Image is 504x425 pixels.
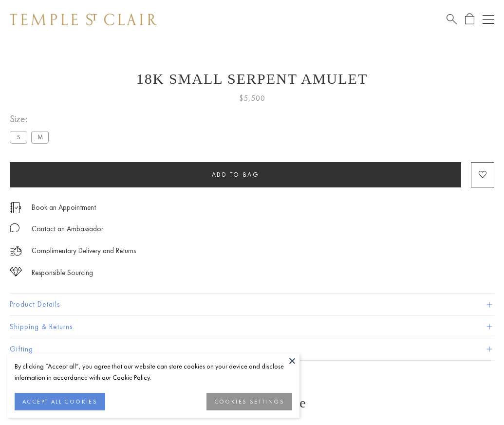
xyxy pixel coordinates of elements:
[32,245,136,257] p: Complimentary Delivery and Returns
[31,131,49,143] label: M
[15,361,292,383] div: By clicking “Accept all”, you agree that our website can store cookies on your device and disclos...
[10,71,494,87] h1: 18K Small Serpent Amulet
[15,393,105,410] button: ACCEPT ALL COOKIES
[10,316,494,338] button: Shipping & Returns
[10,14,157,25] img: Temple St. Clair
[32,223,103,235] div: Contact an Ambassador
[10,223,19,233] img: MessageIcon-01_2.svg
[10,111,53,127] span: Size:
[447,13,457,25] a: Search
[10,338,494,360] button: Gifting
[32,202,96,213] a: Book an Appointment
[10,267,22,277] img: icon_sourcing.svg
[10,202,21,213] img: icon_appointment.svg
[10,131,27,143] label: S
[32,267,93,279] div: Responsible Sourcing
[206,393,292,410] button: COOKIES SETTINGS
[212,170,260,179] span: Add to bag
[483,14,494,25] button: Open navigation
[465,13,474,25] a: Open Shopping Bag
[10,294,494,315] button: Product Details
[239,92,265,105] span: $5,500
[10,245,22,257] img: icon_delivery.svg
[10,162,461,187] button: Add to bag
